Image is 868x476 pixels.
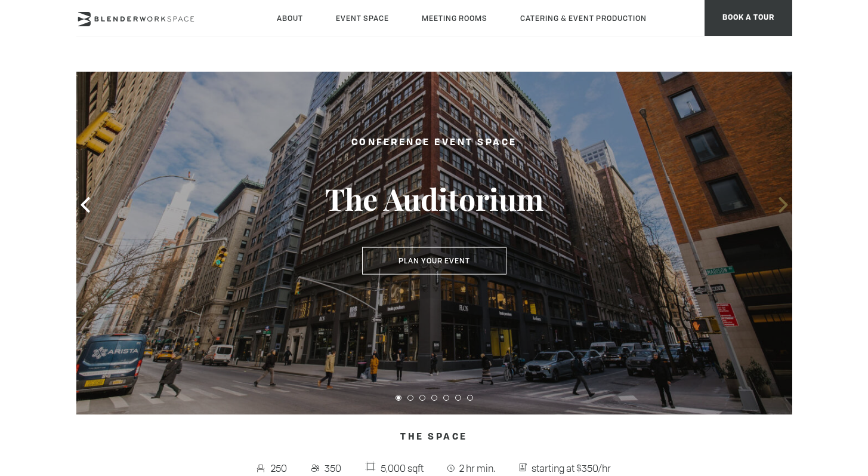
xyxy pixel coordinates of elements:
iframe: Chat Widget [653,323,868,476]
h2: Conference Event Space [297,136,572,151]
h3: The Auditorium [297,180,572,217]
button: Plan Your Event [362,247,506,275]
h4: The Space [76,426,792,449]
